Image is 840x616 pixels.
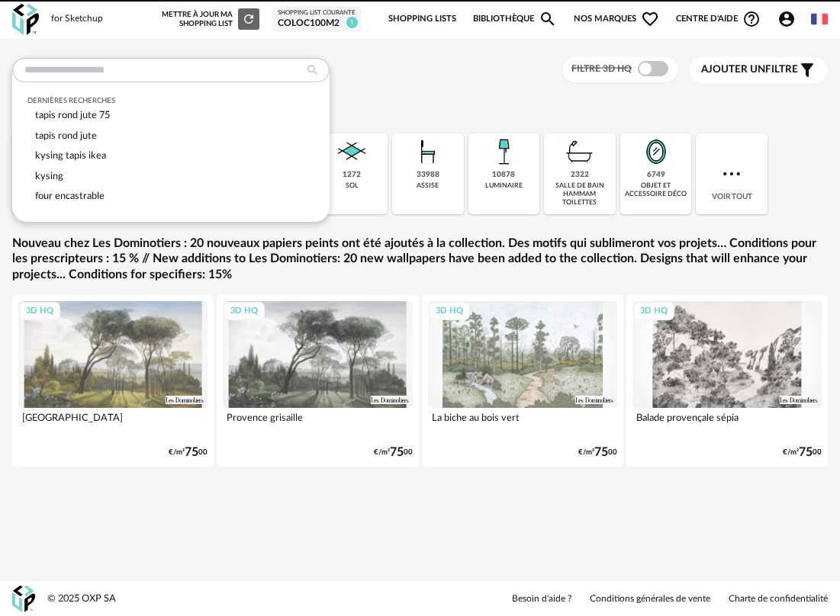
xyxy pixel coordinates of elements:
[429,302,470,321] div: 3D HQ
[428,408,617,438] div: La biche au bois vert
[242,15,256,23] span: Refresh icon
[343,170,361,180] div: 1272
[35,172,63,181] span: kysing
[742,10,761,28] span: Help Circle Outline icon
[417,170,439,180] div: 33988
[512,593,571,605] a: Besoin d'aide ?
[27,96,314,105] div: Dernières recherches
[701,63,798,76] span: filtre
[35,131,97,140] span: tapis rond jute
[633,302,674,321] div: 3D HQ
[696,133,768,214] div: Voir tout
[777,10,803,28] span: Account Circle icon
[12,295,214,467] a: 3D HQ [GEOGRAPHIC_DATA] €/m²7500
[798,61,816,79] span: Filter icon
[571,64,632,73] span: Filtre 3D HQ
[799,448,813,457] span: 75
[578,448,617,457] div: €/m² 00
[571,170,589,180] div: 2322
[574,3,659,35] span: Nos marques
[473,3,557,35] a: BibliothèqueMagnify icon
[185,448,198,457] span: 75
[217,295,418,467] a: 3D HQ Provence grisaille €/m²7500
[783,448,822,457] div: €/m² 00
[719,162,744,186] img: more.7b13dc1.svg
[169,448,208,457] div: €/m² 00
[374,448,413,457] div: €/m² 00
[626,295,828,467] a: 3D HQ Balade provençale sépia €/m²7500
[549,181,611,207] div: salle de bain hammam toilettes
[223,408,412,438] div: Provence grisaille
[278,9,356,17] div: Shopping List courante
[12,586,35,612] img: OXP
[12,4,39,35] img: OXP
[390,448,404,457] span: 75
[811,11,828,27] img: fr
[35,151,106,160] span: kysing tapis ikea
[539,10,557,28] span: Magnify icon
[278,18,356,30] div: COLOC100M2
[641,10,659,28] span: Heart Outline icon
[18,408,208,438] div: [GEOGRAPHIC_DATA]
[690,57,828,83] button: Ajouter unfiltre Filter icon
[777,10,796,28] span: Account Circle icon
[35,111,110,120] span: tapis rond jute 75
[333,133,370,170] img: Sol.png
[162,8,259,30] div: Mettre à jour ma Shopping List
[224,302,265,321] div: 3D HQ
[676,10,761,28] span: Centre d'aideHelp Circle Outline icon
[485,181,523,190] div: luminaire
[625,181,687,199] div: objet et accessoire déco
[346,181,359,190] div: sol
[594,448,608,457] span: 75
[590,593,710,605] a: Conditions générales de vente
[51,13,103,25] div: for Sketchup
[422,295,623,467] a: 3D HQ La biche au bois vert €/m²7500
[632,408,822,438] div: Balade provençale sépia
[35,191,105,201] span: four encastrable
[562,133,598,170] img: Salle%20de%20bain.png
[647,170,665,180] div: 6749
[388,3,456,35] a: Shopping Lists
[701,64,765,75] span: Ajouter un
[485,133,522,170] img: Luminaire.png
[346,17,358,28] span: 1
[47,592,116,605] div: © 2025 OXP SA
[19,302,60,321] div: 3D HQ
[492,170,515,180] div: 10878
[278,9,356,29] a: Shopping List courante COLOC100M2 1
[638,133,674,170] img: Miroir.png
[417,181,439,190] div: assise
[12,236,828,283] a: Nouveau chez Les Dominotiers : 20 nouveaux papiers peints ont été ajoutés à la collection. Des mo...
[729,593,828,605] a: Charte de confidentialité
[410,133,446,170] img: Assise.png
